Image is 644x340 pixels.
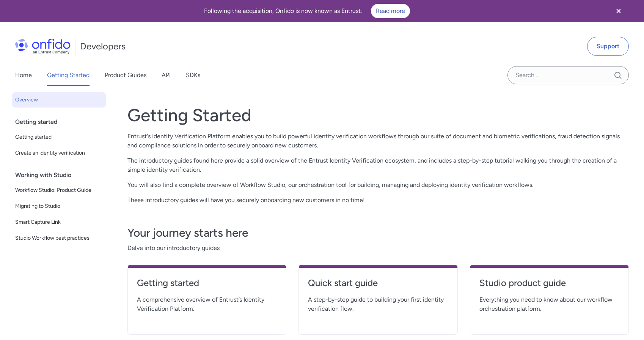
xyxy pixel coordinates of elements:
h4: Studio product guide [479,277,619,289]
span: Getting started [15,133,103,142]
a: Support [587,37,629,56]
span: Studio Workflow best practices [15,234,103,243]
div: Getting started [15,114,109,130]
p: The introductory guides found here provide a solid overview of the Entrust Identity Verification ... [127,156,629,174]
a: Studio Workflow best practices [12,231,106,246]
span: A comprehensive overview of Entrust’s Identity Verification Platform. [137,295,277,313]
a: Migrating to Studio [12,199,106,214]
span: A step-by-step guide to building your first identity verification flow. [308,295,448,313]
span: Smart Capture Link [15,218,103,227]
p: These introductory guides will have you securely onboarding new customers in no time! [127,196,629,205]
span: Overview [15,95,103,104]
a: Overview [12,92,106,108]
span: Everything you need to know about our workflow orchestration platform. [479,295,619,313]
a: Getting Started [47,65,90,86]
input: Onfido search input field [507,66,629,84]
a: Studio product guide [479,277,619,295]
span: Workflow Studio: Product Guide [15,186,103,195]
a: Home [15,65,32,86]
h4: Getting started [137,277,277,289]
div: Working with Studio [15,168,109,183]
h1: Developers [80,40,126,52]
a: Workflow Studio: Product Guide [12,183,106,198]
svg: Close banner [614,6,623,16]
a: Create an identity verification [12,145,106,161]
a: Smart Capture Link [12,215,106,230]
a: Read more [371,4,410,18]
a: SDKs [186,65,200,86]
div: Following the acquisition, Onfido is now known as Entrust. [9,4,605,18]
span: Create an identity verification [15,149,103,158]
h1: Getting Started [127,104,629,126]
a: Getting started [12,130,106,145]
span: Delve into our introductory guides [127,244,629,253]
a: Quick start guide [308,277,448,295]
a: Getting started [137,277,277,295]
p: Entrust's Identity Verification Platform enables you to build powerful identity verification work... [127,132,629,150]
p: You will also find a complete overview of Workflow Studio, our orchestration tool for building, m... [127,180,629,190]
span: Migrating to Studio [15,202,103,211]
a: Product Guides [105,65,146,86]
button: Close banner [605,2,633,21]
h4: Quick start guide [308,277,448,289]
a: API [162,65,171,86]
img: Onfido Logo [15,39,71,54]
h3: Your journey starts here [127,225,629,240]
